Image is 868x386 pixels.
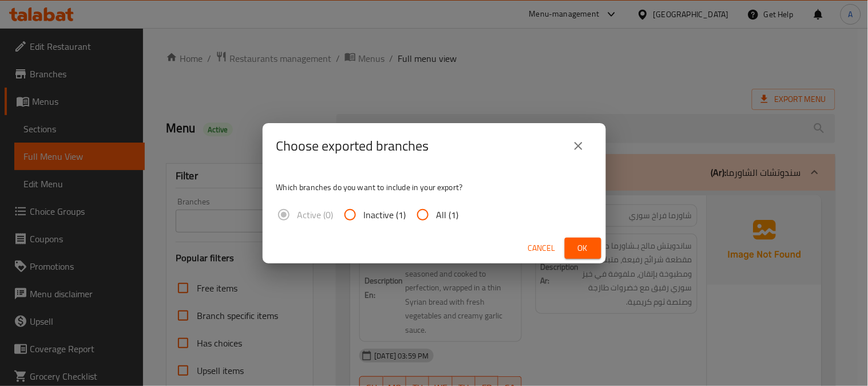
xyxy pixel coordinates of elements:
[565,132,592,160] button: close
[276,137,429,155] h2: Choose exported branches
[524,238,560,259] button: Cancel
[298,208,334,222] span: Active (0)
[528,241,556,255] span: Cancel
[574,241,592,255] span: Ok
[276,182,592,193] p: Which branches do you want to include in your export?
[437,208,459,222] span: All (1)
[364,208,406,222] span: Inactive (1)
[565,238,601,259] button: Ok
